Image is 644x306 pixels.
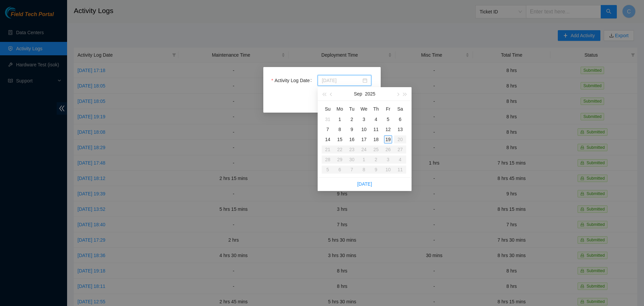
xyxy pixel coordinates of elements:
a: [DATE] [357,181,372,187]
td: 2025-09-10 [358,124,370,134]
div: 2 [348,115,356,123]
td: 2025-09-12 [382,124,394,134]
td: 2025-09-14 [322,134,334,144]
td: 2025-09-04 [370,114,382,124]
div: 19 [384,135,392,143]
div: 4 [372,115,380,123]
th: Fr [382,104,394,114]
td: 2025-09-05 [382,114,394,124]
div: 13 [396,125,404,133]
div: 3 [360,115,368,123]
div: 18 [372,135,380,143]
td: 2025-08-31 [322,114,334,124]
div: 15 [336,135,344,143]
td: 2025-09-16 [346,134,358,144]
td: 2025-09-03 [358,114,370,124]
td: 2025-09-15 [334,134,346,144]
td: 2025-09-09 [346,124,358,134]
td: 2025-09-02 [346,114,358,124]
td: 2025-09-07 [322,124,334,134]
div: 31 [324,115,332,123]
div: 11 [372,125,380,133]
td: 2025-09-18 [370,134,382,144]
div: 5 [384,115,392,123]
div: 1 [336,115,344,123]
th: Mo [334,104,346,114]
th: Sa [394,104,406,114]
th: Tu [346,104,358,114]
input: Activity Log Date [322,77,361,84]
th: We [358,104,370,114]
button: Sep [354,87,362,101]
div: 14 [324,135,332,143]
th: Th [370,104,382,114]
div: 8 [336,125,344,133]
td: 2025-09-08 [334,124,346,134]
th: Su [322,104,334,114]
div: 16 [348,135,356,143]
div: 6 [396,115,404,123]
div: 10 [360,125,368,133]
div: 12 [384,125,392,133]
div: 9 [348,125,356,133]
label: Activity Log Date [271,75,314,86]
td: 2025-09-11 [370,124,382,134]
td: 2025-09-13 [394,124,406,134]
td: 2025-09-17 [358,134,370,144]
td: 2025-09-06 [394,114,406,124]
button: 2025 [365,87,375,101]
td: 2025-09-19 [382,134,394,144]
div: 7 [324,125,332,133]
div: 17 [360,135,368,143]
td: 2025-09-01 [334,114,346,124]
